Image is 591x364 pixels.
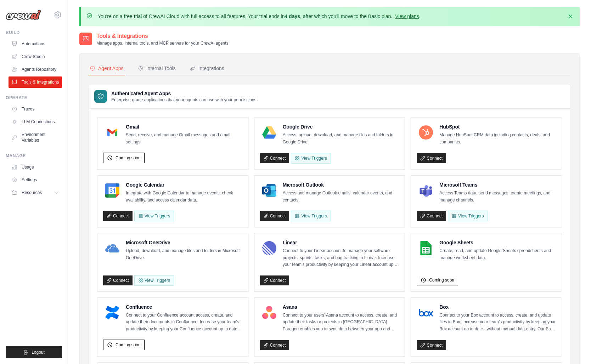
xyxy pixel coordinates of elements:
[439,303,556,311] h4: Box
[126,248,242,261] p: Upload, download, and manage files and folders in Microsoft OneDrive.
[417,340,446,350] a: Connect
[283,239,399,246] h4: Linear
[283,132,399,146] p: Access, upload, download, and manage files and folders in Google Drive.
[395,13,419,19] a: View plans
[262,241,276,255] img: Linear Logo
[126,312,242,333] p: Connect to your Confluence account access, create, and update their documents in Confluence. Incr...
[262,125,276,140] img: Google Drive Logo
[439,181,556,188] h4: Microsoft Teams
[6,10,41,20] img: Logo
[6,153,62,159] div: Manage
[283,312,399,333] p: Connect to your users’ Asana account to access, create, and update their tasks or projects in [GE...
[262,183,276,198] img: Microsoft Outlook Logo
[188,62,226,75] button: Integrations
[439,312,556,333] p: Connect to your Box account to access, create, and update files in Box. Increase your team’s prod...
[6,95,62,101] div: Operate
[9,174,62,186] a: Settings
[116,342,141,348] span: Coming soon
[419,125,433,140] img: HubSpot Logo
[9,103,62,115] a: Traces
[126,123,242,130] h4: Gmail
[417,211,446,221] a: Connect
[439,239,556,246] h4: Google Sheets
[439,190,556,204] p: Access Teams data, send messages, create meetings, and manage channels.
[126,303,242,311] h4: Confluence
[190,65,224,72] div: Integrations
[105,306,119,320] img: Confluence Logo
[283,123,399,130] h4: Google Drive
[9,51,62,62] a: Crew Studio
[32,349,45,355] span: Logout
[136,62,177,75] button: Internal Tools
[417,153,446,163] a: Connect
[105,183,119,198] img: Google Calendar Logo
[419,241,433,255] img: Google Sheets Logo
[439,248,556,261] p: Create, read, and update Google Sheets spreadsheets and manage worksheet data.
[103,275,133,285] a: Connect
[22,190,42,195] span: Resources
[134,211,174,221] button: View Triggers
[103,211,133,221] a: Connect
[439,132,556,146] p: Manage HubSpot CRM data including contacts, deals, and companies.
[285,13,300,19] strong: 4 days
[88,62,125,75] button: Agent Apps
[9,161,62,173] a: Usage
[260,211,289,221] a: Connect
[96,40,229,46] p: Manage apps, internal tools, and MCP servers for your CrewAI agents
[98,13,421,20] p: You're on a free trial of CrewAI Cloud with full access to all features. Your trial ends in , aft...
[260,153,289,163] a: Connect
[116,155,141,161] span: Coming soon
[262,306,276,320] img: Asana Logo
[138,65,176,72] div: Internal Tools
[134,275,174,286] : View Triggers
[126,239,242,246] h4: Microsoft OneDrive
[111,97,257,103] p: Enterprise-grade applications that your agents can use with your permissions
[419,183,433,198] img: Microsoft Teams Logo
[283,303,399,311] h4: Asana
[9,38,62,50] a: Automations
[291,153,331,164] : View Triggers
[283,190,399,204] p: Access and manage Outlook emails, calendar events, and contacts.
[105,241,119,255] img: Microsoft OneDrive Logo
[90,65,124,72] div: Agent Apps
[9,64,62,75] a: Agents Repository
[283,248,399,268] p: Connect to your Linear account to manage your software projects, sprints, tasks, and bug tracking...
[9,129,62,146] a: Environment Variables
[439,123,556,130] h4: HubSpot
[105,125,119,140] img: Gmail Logo
[429,277,454,283] span: Coming soon
[9,116,62,127] a: LLM Connections
[291,211,331,221] : View Triggers
[260,275,289,285] a: Connect
[96,32,229,40] h2: Tools & Integrations
[6,346,62,358] button: Logout
[9,187,62,198] button: Resources
[448,211,488,221] : View Triggers
[419,306,433,320] img: Box Logo
[111,90,257,97] h3: Authenticated Agent Apps
[6,30,62,35] div: Build
[9,76,62,88] a: Tools & Integrations
[283,181,399,188] h4: Microsoft Outlook
[126,181,242,188] h4: Google Calendar
[260,340,289,350] a: Connect
[126,190,242,204] p: Integrate with Google Calendar to manage events, check availability, and access calendar data.
[126,132,242,146] p: Send, receive, and manage Gmail messages and email settings.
